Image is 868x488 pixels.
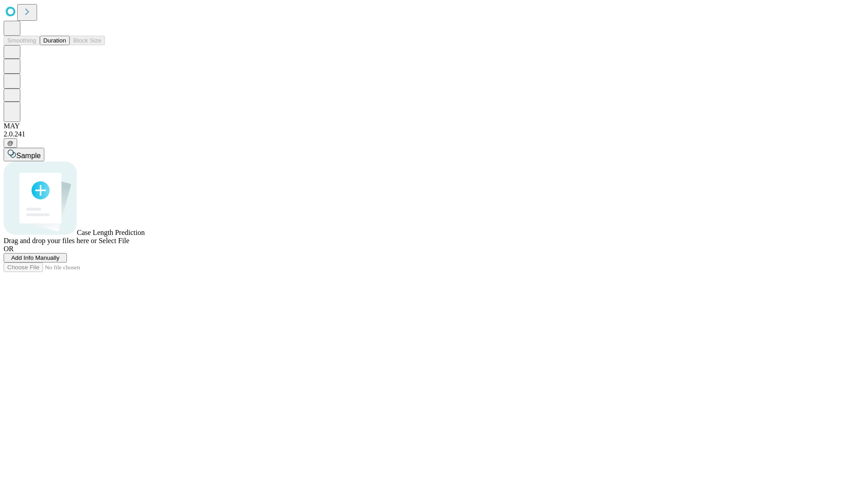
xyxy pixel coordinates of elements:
[77,229,145,236] span: Case Length Prediction
[4,253,67,263] button: Add Info Manually
[4,36,40,45] button: Smoothing
[4,122,864,130] div: MAY
[4,138,17,148] button: @
[7,140,14,146] span: @
[99,237,129,244] span: Select File
[70,36,105,45] button: Block Size
[4,148,44,161] button: Sample
[4,237,97,244] span: Drag and drop your files here or
[16,152,41,160] span: Sample
[4,130,864,138] div: 2.0.241
[40,36,70,45] button: Duration
[4,245,14,253] span: OR
[11,254,60,261] span: Add Info Manually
